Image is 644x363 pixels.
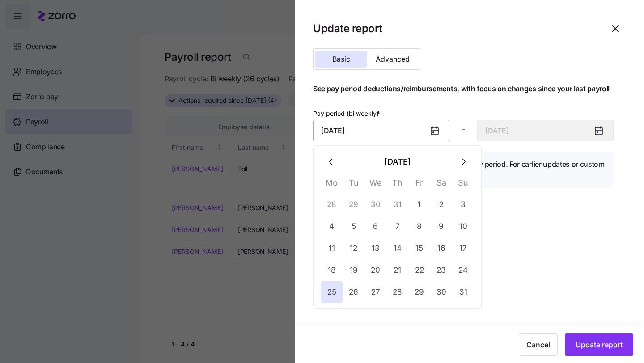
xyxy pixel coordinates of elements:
button: 27 August 2025 [365,281,386,303]
th: Sa [430,176,452,194]
button: 25 August 2025 [321,281,343,303]
button: 13 August 2025 [365,237,386,259]
button: [DATE] [342,151,453,173]
button: 2 August 2025 [431,194,452,215]
th: We [364,176,386,194]
button: 28 July 2025 [321,194,343,215]
button: 24 August 2025 [453,259,474,281]
h1: See pay period deductions/reimbursements, with focus on changes since your last payroll [313,84,614,93]
button: 23 August 2025 [431,259,452,281]
button: 15 August 2025 [409,237,430,259]
button: 18 August 2025 [321,259,343,281]
th: Mo [321,176,343,194]
button: 29 July 2025 [343,194,364,215]
button: 26 August 2025 [343,281,364,303]
button: 9 August 2025 [431,215,452,237]
th: Fr [408,176,430,194]
button: 21 August 2025 [387,259,408,281]
button: 22 August 2025 [409,259,430,281]
button: 14 August 2025 [387,237,408,259]
button: 6 August 2025 [365,215,386,237]
button: 1 August 2025 [409,194,430,215]
button: 31 August 2025 [453,281,474,303]
label: Pay period (bi weekly) [313,109,382,118]
button: 10 August 2025 [453,215,474,237]
input: End date [477,120,614,141]
button: 5 August 2025 [343,215,364,237]
button: 7 August 2025 [387,215,408,237]
button: 29 August 2025 [409,281,430,303]
button: 19 August 2025 [343,259,364,281]
button: 31 July 2025 [387,194,408,215]
button: 16 August 2025 [431,237,452,259]
input: Start date [313,120,449,141]
button: 8 August 2025 [409,215,430,237]
button: 11 August 2025 [321,237,343,259]
button: 28 August 2025 [387,281,408,303]
button: 3 August 2025 [453,194,474,215]
th: Tu [343,176,364,194]
span: Basic [332,55,350,63]
span: Advanced [376,55,410,63]
th: Su [452,176,474,194]
button: 30 August 2025 [431,281,452,303]
button: 30 July 2025 [365,194,386,215]
span: - [462,123,465,135]
button: 12 August 2025 [343,237,364,259]
th: Th [386,176,408,194]
button: 20 August 2025 [365,259,386,281]
button: 4 August 2025 [321,215,343,237]
h1: Update report [313,21,597,35]
button: 17 August 2025 [453,237,474,259]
